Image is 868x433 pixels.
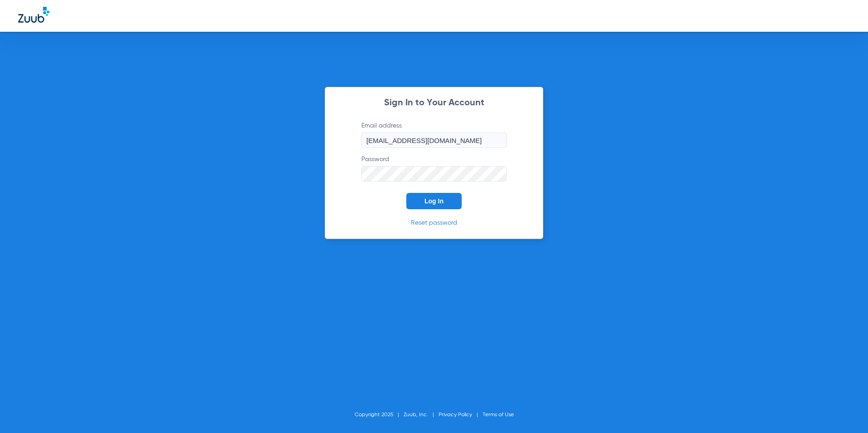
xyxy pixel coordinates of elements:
[355,410,404,419] li: Copyright 2025
[404,410,439,419] li: Zuub, Inc.
[361,133,507,148] input: Email address
[424,197,444,205] span: Log In
[823,389,868,433] iframe: Chat Widget
[361,166,507,182] input: Password
[361,121,507,148] label: Email address
[406,193,462,209] button: Log In
[361,155,507,182] label: Password
[348,98,520,108] h2: Sign In to Your Account
[439,412,472,418] a: Privacy Policy
[18,7,49,23] img: Zuub Logo
[411,220,457,226] a: Reset password
[483,412,514,418] a: Terms of Use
